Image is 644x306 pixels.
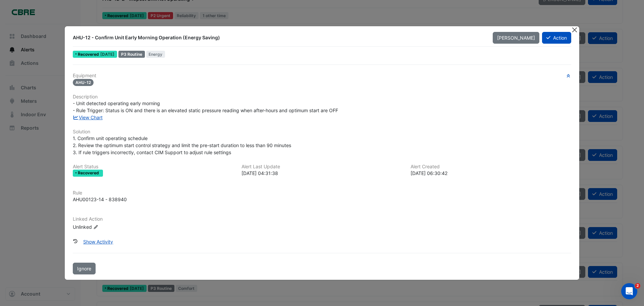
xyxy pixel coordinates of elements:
h6: Equipment [73,73,571,79]
h6: Linked Action [73,216,571,222]
span: Recovered [78,52,100,56]
div: [DATE] 04:31:38 [241,170,402,177]
button: [PERSON_NAME] [493,32,539,44]
button: Close [571,26,578,33]
div: AHU00123-14 - 838940 [73,196,127,203]
span: Tue 26-Aug-2025 04:31 AEST [100,52,114,57]
span: Ignore [77,266,91,271]
button: Show Activity [79,236,117,248]
div: P3 Routine [118,51,145,58]
button: Action [542,32,571,44]
h6: Description [73,94,571,100]
div: Unlinked [73,223,153,230]
span: Recovered [78,171,100,175]
h6: Rule [73,190,571,196]
h6: Alert Status [73,164,233,170]
span: - Unit detected operating early morning - Rule Trigger: Status is ON and there is an elevated sta... [73,100,338,113]
h6: Alert Created [411,164,571,170]
div: AHU-12 - Confirm Unit Early Morning Operation (Energy Saving) [73,34,485,41]
button: Ignore [73,263,96,274]
span: [PERSON_NAME] [497,35,535,41]
span: 1. Confirm unit operating schedule 2. Review the optimum start control strategy and limit the pre... [73,135,291,155]
fa-icon: Edit Linked Action [93,224,98,229]
h6: Alert Last Update [241,164,402,170]
span: Energy [146,51,165,58]
span: AHU-12 [73,79,94,86]
iframe: Intercom live chat [621,283,637,299]
div: [DATE] 06:30:42 [411,170,571,177]
a: View Chart [73,115,103,120]
span: 2 [635,283,640,289]
h6: Solution [73,129,571,135]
